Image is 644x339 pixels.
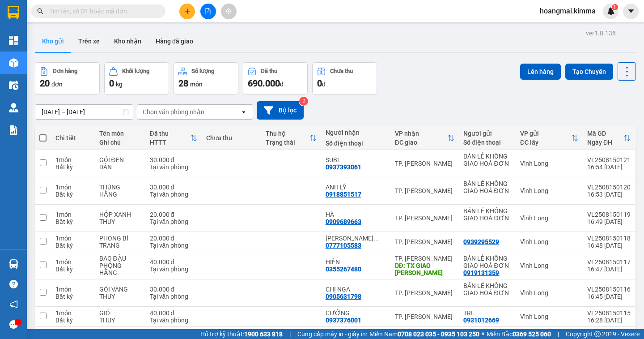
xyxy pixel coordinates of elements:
div: Bất kỳ [55,191,90,198]
div: PHONG BÌ [99,235,141,242]
div: ĐC lấy [520,139,571,146]
div: TP. [PERSON_NAME] [395,289,455,296]
img: warehouse-icon [9,81,18,90]
span: Hỗ trợ kỹ thuật: [200,329,283,339]
button: Chưa thu0đ [312,62,377,94]
span: | [289,329,291,339]
div: 30.000 đ [150,286,198,293]
span: đ [280,81,284,88]
div: BÁN LẺ KHÔNG GIAO HOÁ ĐƠN [8,29,52,72]
div: DĐ: TX GIAO NHÔM KIM HẰNG [395,262,455,276]
div: 0777105583 [326,242,361,249]
div: HẰNG [99,269,141,276]
div: Vĩnh Long [520,238,578,245]
div: VL2508150119 [587,211,631,218]
div: Trạng thái [266,139,309,146]
th: Toggle SortBy [390,126,459,150]
span: ⚪️ [482,332,484,336]
strong: 1900 633 818 [244,330,283,338]
div: HẰNG [99,191,141,198]
div: VL2508150115 [587,309,631,317]
div: 1 món [55,309,90,317]
div: TP. [PERSON_NAME] [58,8,130,29]
div: 1 món [55,286,90,293]
div: Vĩnh Long [520,262,578,269]
div: Vĩnh Long [520,289,578,296]
div: Chưa thu [206,134,257,142]
div: BÁN LẺ KHÔNG GIAO HOÁ ĐƠN [463,255,511,269]
div: 40.000 đ [150,309,198,317]
div: 16:48 [DATE] [587,242,631,249]
div: Tại văn phòng [150,293,198,300]
div: CHỊ NGA [326,286,386,293]
button: Hàng đã giao [148,30,200,52]
div: THUY [99,317,141,324]
th: Toggle SortBy [145,126,202,150]
button: Đã thu690.000đ [243,62,308,94]
div: 16:49 [DATE] [587,218,631,225]
div: TP. [PERSON_NAME] [395,255,455,262]
div: NGUYỄN CHÍ THÂN [326,235,386,242]
th: Toggle SortBy [583,126,635,150]
div: 0937393061 [58,40,130,52]
img: dashboard-icon [9,36,18,45]
div: ĐC giao [395,139,448,146]
div: 16:53 [DATE] [587,191,631,198]
span: aim [225,8,232,14]
div: Mã GD [587,130,623,137]
img: warehouse-icon [9,103,18,112]
div: Đã thu [261,68,277,74]
sup: 2 [299,97,308,106]
div: TP. [PERSON_NAME] [395,215,455,222]
div: 16:28 [DATE] [587,317,631,324]
div: Khối lượng [122,68,149,74]
div: Người nhận [326,129,386,136]
div: 0909689663 [326,218,361,225]
div: HIỀN [326,258,386,266]
span: caret-down [627,7,635,15]
button: Đơn hàng20đơn [35,62,100,94]
div: 16:45 [DATE] [587,293,631,300]
div: THÙNG [99,184,141,191]
div: GÓI VÀNG [99,286,141,293]
strong: 0708 023 035 - 0935 103 250 [398,330,479,338]
div: Chọn văn phòng nhận [143,107,204,116]
div: THUY [99,293,141,300]
div: Vĩnh Long [520,187,578,194]
img: solution-icon [9,125,18,135]
div: 0931012669 [463,317,499,324]
div: CƯỜNG [326,309,386,317]
div: Thu hộ [266,130,309,137]
div: Bất kỳ [55,242,90,249]
div: 0919131359 [463,269,499,276]
div: 30.000 đ [150,184,198,191]
div: GIỎ [99,309,141,317]
div: Tại văn phòng [150,242,198,249]
div: Chi tiết [55,134,90,142]
span: 690.000 [248,78,280,89]
span: question-circle [9,280,18,288]
div: 0937376001 [326,317,361,324]
div: BÁN LẺ KHÔNG GIAO HOÁ ĐƠN [463,207,511,222]
div: VP gửi [520,130,571,137]
div: 1 món [55,235,90,242]
span: hoangmai.kimma [533,5,603,17]
th: Toggle SortBy [516,126,583,150]
span: 0 [109,78,114,89]
div: TRANG [99,242,141,249]
sup: 1 [612,4,618,10]
div: Đã thu [150,130,191,137]
span: notification [9,300,18,309]
div: Ngày ĐH [587,139,623,146]
span: 1 [613,4,616,10]
div: 1 món [55,184,90,191]
div: VP nhận [395,130,448,137]
div: 1 món [55,211,90,218]
span: đ [322,81,326,88]
span: 20 [40,78,50,89]
div: 1 món [55,258,90,266]
div: 0939295529 [463,238,499,245]
div: Vĩnh Long [520,215,578,222]
span: Cung cấp máy in - giấy in: [297,329,367,339]
div: Số lượng [191,68,214,74]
